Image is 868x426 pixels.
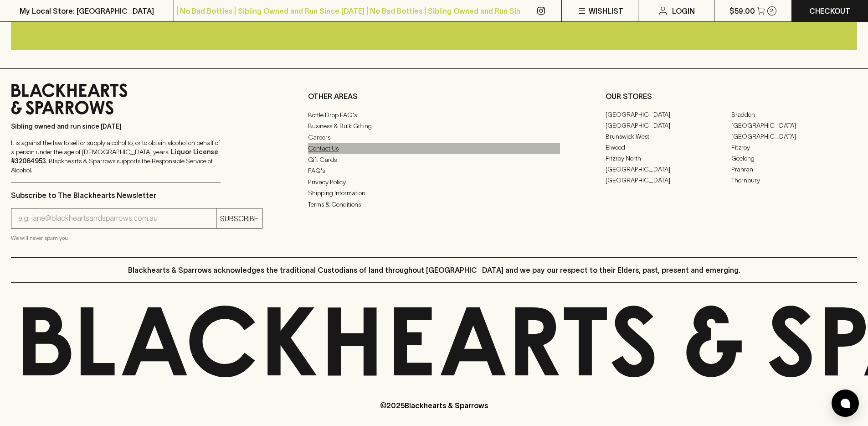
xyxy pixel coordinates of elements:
[308,91,560,102] p: OTHER AREAS
[731,120,857,131] a: [GEOGRAPHIC_DATA]
[308,132,560,143] a: Careers
[308,199,560,210] a: Terms & Conditions
[606,142,731,153] a: Elwood
[308,109,560,120] a: Bottle Drop FAQ's
[841,399,850,408] img: bubble-icon
[731,142,857,153] a: Fitzroy
[606,120,731,131] a: [GEOGRAPHIC_DATA]
[731,175,857,186] a: Thornbury
[128,265,740,275] p: Blackhearts & Sparrows acknowledges the traditional Custodians of land throughout [GEOGRAPHIC_DAT...
[770,8,773,13] p: 2
[606,153,731,164] a: Fitzroy North
[308,165,560,176] a: FAQ's
[308,177,560,187] a: Privacy Policy
[11,190,262,201] p: Subscribe to The Blackhearts Newsletter
[308,187,560,198] a: Shipping Information
[731,164,857,175] a: Prahran
[11,122,221,131] p: Sibling owned and run since [DATE]
[606,109,731,120] a: [GEOGRAPHIC_DATA]
[11,138,221,175] p: It is against the law to sell or supply alcohol to, or to obtain alcohol on behalf of a person un...
[731,153,857,164] a: Geelong
[729,5,755,16] p: $59.00
[606,131,731,142] a: Brunswick West
[20,5,154,16] p: My Local Store: [GEOGRAPHIC_DATA]
[11,234,262,243] p: We will never spam you
[809,5,850,16] p: Checkout
[220,213,258,224] p: SUBSCRIBE
[606,175,731,186] a: [GEOGRAPHIC_DATA]
[606,91,857,102] p: OUR STORES
[589,5,623,16] p: Wishlist
[216,208,262,228] button: SUBSCRIBE
[731,131,857,142] a: [GEOGRAPHIC_DATA]
[308,154,560,165] a: Gift Cards
[308,120,560,131] a: Business & Bulk Gifting
[308,143,560,154] a: Contact Us
[672,5,695,16] p: Login
[731,109,857,120] a: Braddon
[18,211,216,226] input: e.g. jane@blackheartsandsparrows.com.au
[606,164,731,175] a: [GEOGRAPHIC_DATA]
